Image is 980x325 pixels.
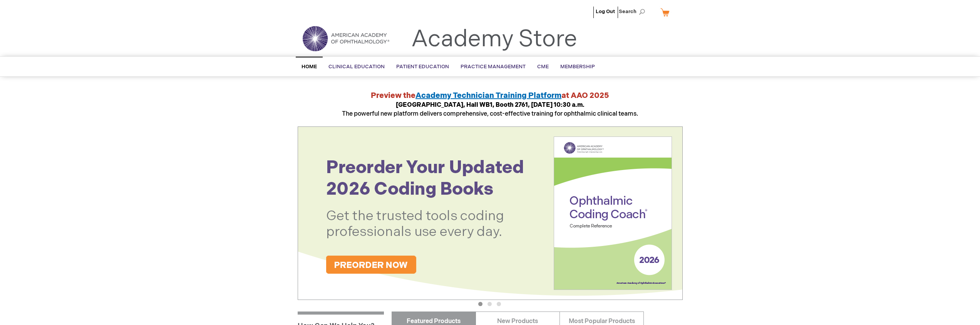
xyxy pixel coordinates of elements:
strong: [GEOGRAPHIC_DATA], Hall WB1, Booth 2761, [DATE] 10:30 a.m. [396,101,585,109]
button: 3 of 3 [497,302,501,306]
a: Academy Store [411,25,577,53]
span: CME [537,64,549,70]
span: The powerful new platform delivers comprehensive, cost-effective training for ophthalmic clinical... [342,101,638,118]
span: Search [619,4,648,19]
strong: Preview the at AAO 2025 [371,91,609,100]
span: Clinical Education [328,64,385,70]
span: Membership [560,64,595,70]
span: Patient Education [396,64,449,70]
span: Home [302,64,317,70]
a: Academy Technician Training Platform [415,91,561,100]
button: 1 of 3 [478,302,482,306]
a: Log Out [596,8,615,15]
span: Practice Management [461,64,526,70]
button: 2 of 3 [487,302,492,306]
